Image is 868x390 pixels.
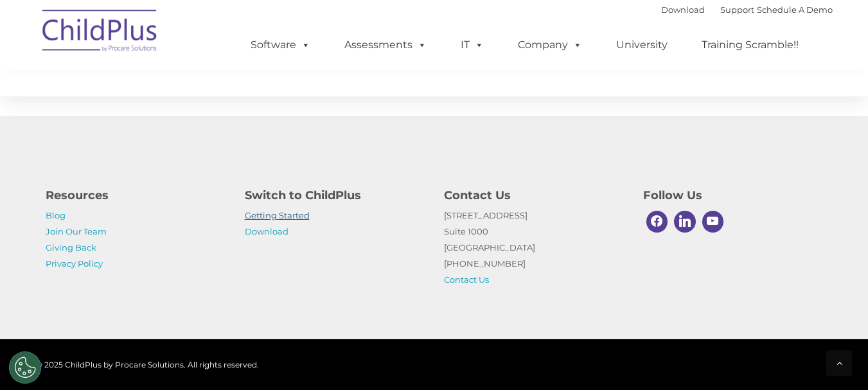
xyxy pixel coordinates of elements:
[46,210,66,220] a: Blog
[179,137,233,147] span: Phone number
[643,186,823,204] h4: Follow Us
[720,4,754,15] a: Support
[46,186,226,204] h4: Resources
[46,242,96,253] a: Giving Back
[643,208,671,236] a: Facebook
[444,208,624,288] p: [STREET_ADDRESS] Suite 1000 [GEOGRAPHIC_DATA] [PHONE_NUMBER]
[444,186,624,204] h4: Contact Us
[332,32,439,58] a: Assessments
[757,4,833,15] a: Schedule A Demo
[36,1,164,65] img: ChildPlus by Procare Solutions
[9,351,41,384] button: Cookies Settings
[444,274,489,285] a: Contact Us
[505,32,595,58] a: Company
[661,4,833,15] font: |
[603,32,680,58] a: University
[658,251,868,390] iframe: Chat Widget
[179,85,218,94] span: Last name
[671,208,699,236] a: Linkedin
[245,226,288,236] a: Download
[699,208,727,236] a: Youtube
[689,32,811,58] a: Training Scramble!!
[245,186,425,204] h4: Switch to ChildPlus
[448,32,497,58] a: IT
[661,4,705,15] a: Download
[46,258,103,269] a: Privacy Policy
[245,210,310,220] a: Getting Started
[46,226,107,236] a: Join Our Team
[238,32,323,58] a: Software
[36,360,259,369] span: © 2025 ChildPlus by Procare Solutions. All rights reserved.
